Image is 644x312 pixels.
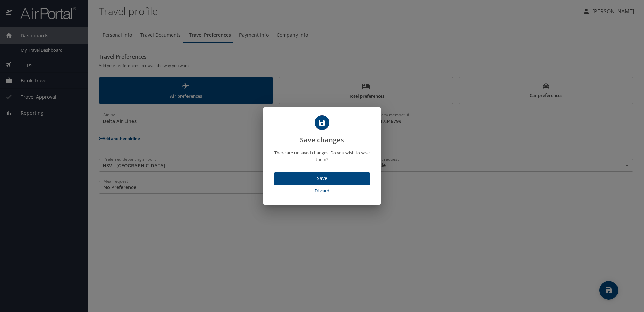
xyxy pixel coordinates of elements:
[274,172,370,185] button: Save
[274,185,370,197] button: Discard
[277,187,367,195] span: Discard
[279,174,365,183] span: Save
[271,115,373,145] h2: Save changes
[271,150,373,163] p: There are unsaved changes. Do you wish to save them?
